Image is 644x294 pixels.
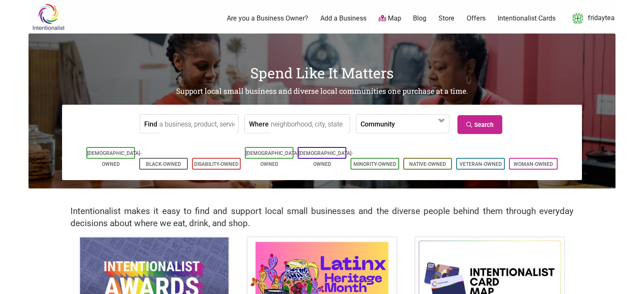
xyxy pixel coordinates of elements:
[299,150,353,167] a: [DEMOGRAPHIC_DATA]-Owned
[29,86,615,97] h2: Support local small business and diverse local communities one purchase at a time.
[457,115,502,134] a: Search
[249,115,269,133] label: Where
[87,150,142,167] a: [DEMOGRAPHIC_DATA]-Owned
[361,115,395,133] label: Community
[159,115,236,134] input: a business, product, service
[379,14,401,23] a: Map
[320,14,366,23] a: Add a Business
[29,3,68,31] img: Intentionalist
[460,161,502,167] a: Veteran-Owned
[227,14,308,23] a: Are you a Business Owner?
[29,63,615,83] h1: Spend Like It Matters
[568,11,615,26] a: fridaytea
[413,14,426,23] a: Blog
[467,14,486,23] a: Offers
[144,115,157,133] label: Find
[498,14,556,23] a: Intentionalist Cards
[514,161,553,167] a: Woman-Owned
[409,161,446,167] a: Native-Owned
[271,115,348,134] input: neighborhood, city, state
[146,161,181,167] a: Black-Owned
[353,161,396,167] a: Minority-Owned
[70,205,574,230] h2: Intentionalist makes it easy to find and support local small businesses and the diverse people be...
[194,161,239,167] a: Disability-Owned
[439,14,454,23] a: Store
[246,150,300,167] a: [DEMOGRAPHIC_DATA]-Owned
